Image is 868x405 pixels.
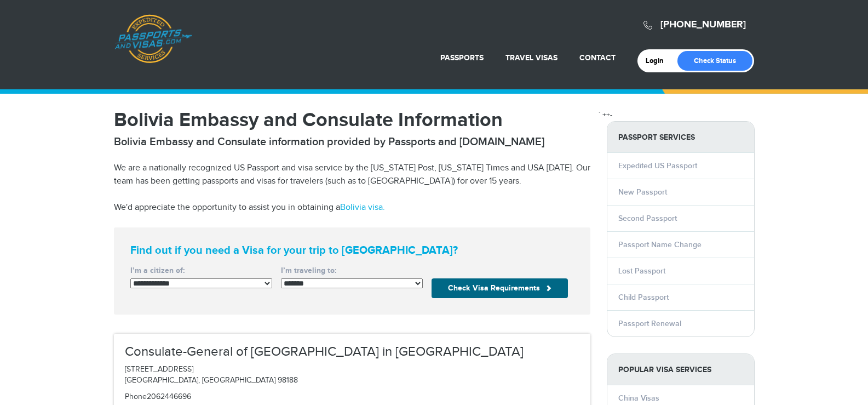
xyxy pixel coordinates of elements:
a: China Visas [618,393,659,403]
h2: Bolivia Embassy and Consulate information provided by Passports and [DOMAIN_NAME] [114,135,590,149]
a: Bolivia visa. [340,202,385,213]
strong: Find out if you need a Visa for your trip to [GEOGRAPHIC_DATA]? [130,244,574,257]
label: I’m a citizen of: [130,265,272,276]
a: Travel Visas [505,53,557,62]
a: Contact [579,53,616,62]
a: Passport Name Change [618,240,702,249]
h3: Consulate-General of [GEOGRAPHIC_DATA] in [GEOGRAPHIC_DATA] [125,345,579,359]
a: Second Passport [618,214,677,223]
a: New Passport [618,187,667,197]
a: Lost Passport [618,266,665,276]
span: Phone [125,392,147,401]
button: Check Visa Requirements [432,278,568,298]
a: Passports [440,53,484,62]
label: I’m traveling to: [281,265,423,276]
a: Login [646,56,671,65]
p: [STREET_ADDRESS] [GEOGRAPHIC_DATA], [GEOGRAPHIC_DATA] 98188 [125,364,579,386]
a: Expedited US Passport [618,161,697,170]
strong: Popular Visa Services [607,354,754,385]
a: Check Status [677,51,752,71]
a: [PHONE_NUMBER] [660,19,746,31]
h1: Bolivia Embassy and Consulate Information [114,110,590,130]
a: Passports & [DOMAIN_NAME] [114,14,192,64]
a: Passport Renewal [618,319,681,328]
strong: PASSPORT SERVICES [607,122,754,153]
p: We are a nationally recognized US Passport and visa service by the [US_STATE] Post, [US_STATE] Ti... [114,162,590,188]
p: We'd appreciate the opportunity to assist you in obtaining a [114,201,590,214]
a: Child Passport [618,293,669,302]
p: 2062446696 [125,392,579,403]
